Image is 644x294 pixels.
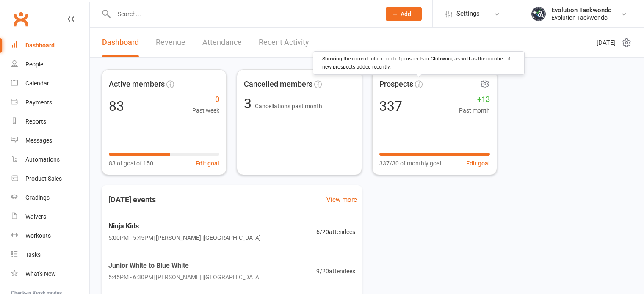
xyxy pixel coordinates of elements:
[109,99,124,113] div: 83
[551,6,612,14] div: Evolution Taekwondo
[316,266,355,275] span: 9 / 20 attendees
[11,188,89,207] a: Gradings
[25,175,62,182] div: Product Sales
[108,221,261,232] span: Ninja Kids
[386,7,422,21] button: Add
[11,150,89,169] a: Automations
[11,169,89,188] a: Product Sales
[25,194,50,201] div: Gradings
[25,232,51,239] div: Workouts
[11,131,89,150] a: Messages
[11,55,89,74] a: People
[192,106,219,115] span: Past week
[379,159,441,168] span: 337/30 of monthly goal
[192,93,219,106] span: 0
[459,106,490,115] span: Past month
[11,93,89,112] a: Payments
[25,80,49,87] div: Calendar
[11,264,89,283] a: What's New
[102,28,139,57] a: Dashboard
[11,207,89,226] a: Waivers
[111,8,375,20] input: Search...
[108,233,261,242] span: 5:00PM - 5:45PM | [PERSON_NAME] | [GEOGRAPHIC_DATA]
[11,245,89,264] a: Tasks
[11,226,89,245] a: Workouts
[25,251,41,258] div: Tasks
[255,103,322,110] span: Cancellations past month
[466,159,490,168] button: Edit goal
[25,118,46,125] div: Reports
[156,28,185,57] a: Revenue
[109,78,165,91] span: Active members
[108,272,261,282] span: 5:45PM - 6:30PM | [PERSON_NAME] | [GEOGRAPHIC_DATA]
[459,93,490,106] span: +13
[11,36,89,55] a: Dashboard
[401,11,411,17] span: Add
[25,137,52,144] div: Messages
[25,270,56,277] div: What's New
[244,78,312,91] span: Cancelled members
[244,96,255,112] span: 3
[326,195,357,205] a: View more
[25,213,46,220] div: Waivers
[109,159,153,168] span: 83 of goal of 150
[25,42,55,49] div: Dashboard
[10,8,31,30] a: Clubworx
[25,156,60,163] div: Automations
[530,5,547,22] img: thumb_image1716958358.png
[202,28,242,57] a: Attendance
[379,78,413,91] span: Prospects
[196,159,219,168] button: Edit goal
[102,192,163,207] h3: [DATE] events
[259,28,309,57] a: Recent Activity
[11,74,89,93] a: Calendar
[379,99,402,113] div: 337
[597,38,616,48] span: [DATE]
[25,99,52,106] div: Payments
[316,227,355,236] span: 6 / 20 attendees
[25,61,43,68] div: People
[456,4,480,23] span: Settings
[108,260,261,271] span: Junior White to Blue White
[11,112,89,131] a: Reports
[551,14,612,22] div: Evolution Taekwondo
